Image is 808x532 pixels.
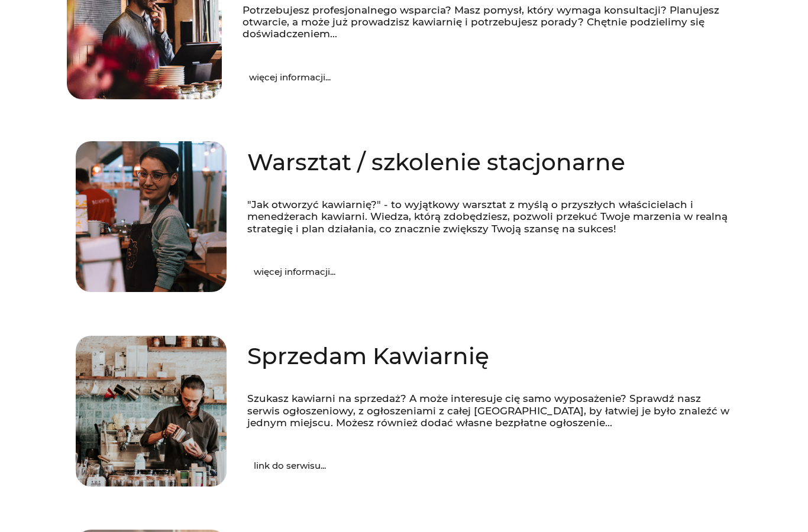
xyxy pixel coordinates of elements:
[232,450,347,481] a: link do serwisu...
[247,341,732,371] h2: Sprzedam Kawiarnię
[76,336,227,486] img: sprzedam kawiarnię
[247,147,732,177] h2: Warsztat / szkolenie stacjonarne
[243,4,741,40] h2: Potrzebujesz profesjonalnego wsparcia? Masz pomysł, który wymaga konsultacji? Planujesz otwarcie,...
[254,461,326,470] span: link do serwisu...
[247,199,732,235] h2: "Jak otworzyć kawiarnię?" - to wyjątkowy warsztat z myślą o przyszłych właścicielach i menedżerac...
[76,141,227,292] img: jak otworzyć kawiarnię?
[247,392,732,429] h2: Szukasz kawiarni na sprzedaż? A może interesuje cię samo wyposażenie? Sprawdź nasz serwis ogłosze...
[228,62,352,92] a: więcej informacji...
[249,73,331,82] span: więcej informacji...
[232,257,357,287] a: więcej informacji...
[254,267,335,276] span: więcej informacji...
